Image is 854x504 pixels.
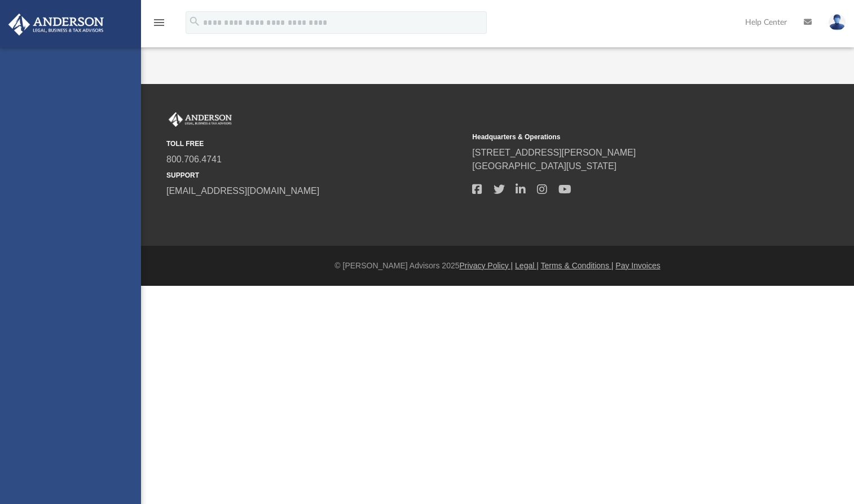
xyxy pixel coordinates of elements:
a: 800.706.4741 [166,154,222,164]
small: SUPPORT [166,170,464,180]
a: Legal | [515,261,539,270]
i: menu [152,16,166,29]
div: © [PERSON_NAME] Advisors 2025 [141,260,854,272]
a: menu [152,21,166,29]
i: search [188,15,201,28]
a: Pay Invoices [615,261,660,270]
a: [EMAIL_ADDRESS][DOMAIN_NAME] [166,186,319,196]
a: Privacy Policy | [460,261,513,270]
img: Anderson Advisors Platinum Portal [166,112,234,127]
a: [STREET_ADDRESS][PERSON_NAME] [472,148,636,157]
a: Terms & Conditions | [541,261,614,270]
small: TOLL FREE [166,139,464,149]
a: [GEOGRAPHIC_DATA][US_STATE] [472,161,617,171]
img: User Pic [829,14,846,30]
img: Anderson Advisors Platinum Portal [5,14,107,36]
small: Headquarters & Operations [472,132,770,142]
